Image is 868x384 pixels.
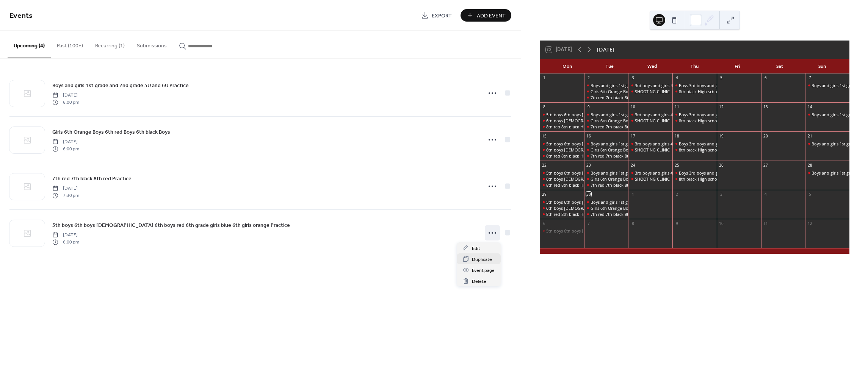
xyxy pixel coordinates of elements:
[584,176,628,182] div: Girls 6th Orange Boys 6th red Boys 6th black Boys
[584,147,628,153] div: Girls 6th Orange Boys 6th red Boys 6th black Boys
[719,162,724,168] div: 26
[763,221,768,226] div: 11
[52,128,170,136] a: Girls 6th Orange Boys 6th red Boys 6th black Boys
[628,176,672,182] div: SHOOTING CLINIC
[591,118,687,123] div: Girls 6th Orange Boys 6th red Boys 6th black Boys
[477,12,506,20] span: Add Event
[672,176,717,182] div: 8th black High school boys Practice
[679,176,747,182] div: 8th black High school boys Practice
[540,199,584,205] div: 5th boys 6th boys white 6th boys red 6th grade girls blue 6th girls orange Practice
[52,175,132,183] span: 7th red 7th black 8th red Practice
[52,81,189,90] a: Boys and girls 1st grade and 2nd grade 5U and 6U Practice
[540,124,584,130] div: 8th red 8th black High school boys Practice
[52,222,290,229] span: 5th boys 6th boys [DEMOGRAPHIC_DATA] 6th boys red 6th grade girls blue 6th girls orange Practice
[635,147,670,153] div: SHOOTING CLINIC
[805,83,849,88] div: Boys and girls 1st grade and 2nd grade 5U and 6U Practice
[628,112,672,117] div: 3rd boys and girls 4th boys and girls 5th grade girls 6th girls blue Practice
[591,211,655,217] div: 7th red 7th black 8th red Practice
[631,59,673,73] div: Wed
[540,176,584,182] div: 6th boys black 7th white 7th red 7th black Practice
[635,170,777,176] div: 3rd boys and girls 4th boys and girls 5th grade girls 6th girls blue Practice
[584,89,628,94] div: Girls 6th Orange Boys 6th white Boys 6th red Boys 6th black Boys 7th white Practice
[584,112,628,117] div: Boys and girls 1st grade and 2nd grade 5U and 6U Practice
[546,59,588,73] div: Mon
[719,105,724,110] div: 12
[675,162,680,168] div: 25
[52,92,79,99] span: [DATE]
[635,83,777,88] div: 3rd boys and girls 4th boys and girls 5th grade girls 6th girls blue Practice
[635,176,670,182] div: SHOOTING CLINIC
[472,245,480,253] span: Edit
[52,232,79,239] span: [DATE]
[628,170,672,176] div: 3rd boys and girls 4th boys and girls 5th grade girls 6th girls blue Practice
[630,75,636,81] div: 3
[546,199,739,205] div: 5th boys 6th boys [DEMOGRAPHIC_DATA] 6th boys red 6th grade girls blue 6th girls orange Practice
[672,112,717,117] div: Boys 3rd boys and girls 4th boys and girls 5th grade girls 5th boys Boys 6th white Boys 7th white...
[586,134,591,139] div: 16
[546,170,739,176] div: 5th boys 6th boys [DEMOGRAPHIC_DATA] 6th boys red 6th grade girls blue 6th girls orange Practice
[801,59,843,73] div: Sun
[591,147,687,153] div: Girls 6th Orange Boys 6th red Boys 6th black Boys
[719,221,724,226] div: 10
[584,199,628,205] div: Boys and girls 1st grade and 2nd grade 5U and 6U Practice
[540,112,584,117] div: 5th boys 6th boys white 6th boys red 6th grade girls blue 6th girls orange Practice
[415,9,458,22] a: Export
[52,192,79,199] span: 7:30 pm
[672,118,717,123] div: 8th black High school boys Practice
[540,170,584,176] div: 5th boys 6th boys white 6th boys red 6th grade girls blue 6th girls orange Practice
[672,141,717,147] div: Boys 3rd boys and girls 4th boys and girls 5th grade girls 5th boys Practice
[52,221,290,229] a: 5th boys 6th boys [DEMOGRAPHIC_DATA] 6th boys red 6th grade girls blue 6th girls orange Practice
[591,199,704,205] div: Boys and girls 1st grade and 2nd grade 5U and 6U Practice
[719,192,724,197] div: 3
[52,82,189,90] span: Boys and girls 1st grade and 2nd grade 5U and 6U Practice
[672,89,717,94] div: 8th black High school boys Practice
[584,170,628,176] div: Boys and girls 1st grade and 2nd grade 5U and 6U Practice
[630,162,636,168] div: 24
[584,182,628,188] div: 7th red 7th black 8th red Practice
[432,12,452,20] span: Export
[546,153,630,159] div: 8th red 8th black High school boys Practice
[805,170,849,176] div: Boys and girls 1st grade and 2nd grade 5U and 6U Practice
[679,147,747,153] div: 8th black High school boys Practice
[628,118,672,123] div: SHOOTING CLINIC
[584,205,628,211] div: Girls 6th Orange Boys 6th red Boys 6th black Boys
[672,147,717,153] div: 8th black High school boys Practice
[546,147,679,153] div: 6th boys [DEMOGRAPHIC_DATA] 7th white 7th red 7th black Practice
[591,205,687,211] div: Girls 6th Orange Boys 6th red Boys 6th black Boys
[586,162,591,168] div: 23
[584,118,628,123] div: Girls 6th Orange Boys 6th red Boys 6th black Boys
[546,124,630,130] div: 8th red 8th black High school boys Practice
[675,134,680,139] div: 18
[591,89,752,94] div: Girls 6th Orange Boys 6th white Boys 6th red Boys 6th black Boys 7th white Practice
[635,112,777,117] div: 3rd boys and girls 4th boys and girls 5th grade girls 6th girls blue Practice
[52,128,170,136] span: Girls 6th Orange Boys 6th red Boys 6th black Boys
[805,141,849,147] div: Boys and girls 1st grade and 2nd grade 5U and 6U Practice
[672,170,717,176] div: Boys 3rd boys and girls 4th boys and girls 5th grade girls 5th boys Practice
[584,141,628,147] div: Boys and girls 1st grade and 2nd grade 5U and 6U Practice
[540,147,584,153] div: 6th boys black 7th white 7th red 7th black Practice
[675,75,680,81] div: 4
[763,134,768,139] div: 20
[52,239,79,245] span: 6:00 pm
[679,118,747,123] div: 8th black High school boys Practice
[591,83,704,88] div: Boys and girls 1st grade and 2nd grade 5U and 6U Practice
[586,105,591,110] div: 9
[628,141,672,147] div: 3rd boys and girls 4th boys and girls 5th grade girls 6th girls blue Practice
[546,211,630,217] div: 8th red 8th black High school boys Practice
[719,134,724,139] div: 19
[461,9,511,22] a: Add Event
[635,118,670,123] div: SHOOTING CLINIC
[679,83,822,88] div: Boys 3rd boys and girls 4th boys and girls 5th grade girls 5th boys Practice
[672,83,717,88] div: Boys 3rd boys and girls 4th boys and girls 5th grade girls 5th boys Practice
[52,99,79,106] span: 6:00 pm
[591,170,704,176] div: Boys and girls 1st grade and 2nd grade 5U and 6U Practice
[51,31,89,58] button: Past (100+)
[52,139,79,145] span: [DATE]
[763,105,768,110] div: 13
[586,192,591,197] div: 30
[584,95,628,100] div: 7th red 7th black 8th red Practice
[807,221,813,226] div: 12
[679,170,822,176] div: Boys 3rd boys and girls 4th boys and girls 5th grade girls 5th boys Practice
[635,89,670,94] div: SHOOTING CLINIC
[89,31,131,58] button: Recurring (1)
